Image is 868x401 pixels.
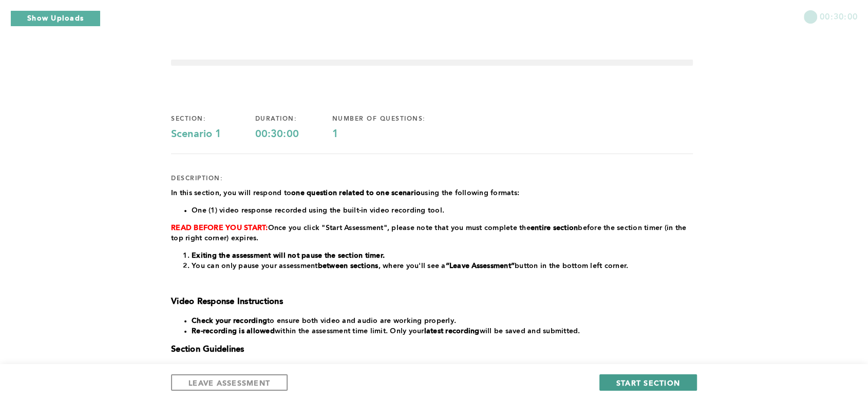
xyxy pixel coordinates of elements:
strong: Re-recording is allowed [192,328,275,335]
button: LEAVE ASSESSMENT [171,374,288,391]
span: START SECTION [616,378,680,388]
li: to ensure both video and audio are working properly. [192,316,693,326]
h3: Section Guidelines [171,345,693,355]
li: Once you proceed to the next question, you will be able to go back. [192,364,693,374]
h3: Video Response Instructions [171,297,693,307]
div: number of questions: [332,115,459,123]
li: You can only pause your assessment , where you'll see a button in the bottom left corner. [192,261,693,271]
div: 1 [332,128,459,141]
span: LEAVE ASSESSMENT [188,378,270,388]
strong: READ BEFORE YOU START: [171,224,268,232]
div: Scenario 1 [171,128,255,141]
p: Once you click "Start Assessment", please note that you must complete the before the section time... [171,223,693,243]
strong: between sections [318,262,379,270]
button: Show Uploads [10,10,101,27]
li: within the assessment time limit. Only your will be saved and submitted. [192,326,693,336]
span: One (1) video response recorded using the built-in video recording tool. [192,207,444,214]
span: In this section, you will respond to [171,189,291,197]
div: 00:30:00 [255,128,332,141]
button: START SECTION [599,374,697,391]
strong: Exiting the assessment will not pause the section timer. [192,252,385,259]
strong: “Leave Assessment” [446,262,515,270]
strong: entire section [531,224,578,232]
span: using the following formats: [421,189,519,197]
div: duration: [255,115,332,123]
strong: one question related to one scenario [291,189,421,197]
div: section: [171,115,255,123]
strong: Check your recording [192,317,267,324]
div: description: [171,175,223,183]
span: 00:30:00 [820,10,858,22]
strong: latest recording [424,328,480,335]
